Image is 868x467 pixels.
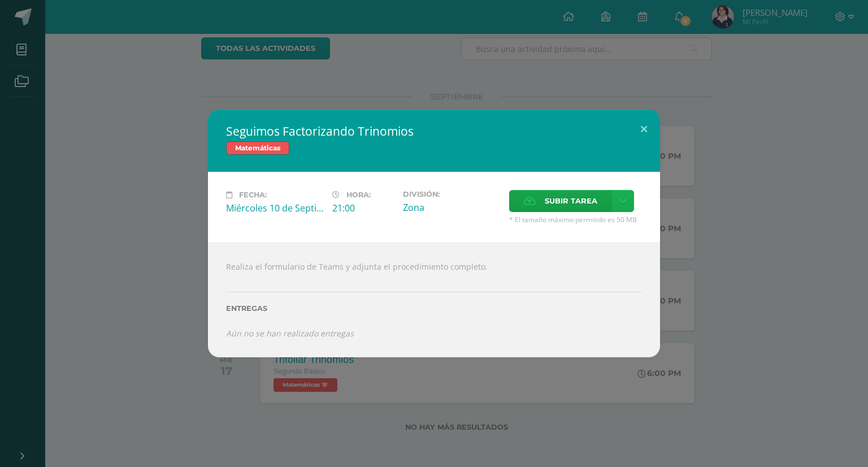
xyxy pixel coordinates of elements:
span: * El tamaño máximo permitido es 50 MB [509,215,642,224]
span: Matemáticas [226,141,289,155]
span: Subir tarea [545,191,597,211]
div: Miércoles 10 de Septiembre [226,202,323,214]
label: División: [403,190,500,198]
h2: Seguimos Factorizando Trinomios [226,123,642,139]
span: Hora: [346,191,371,199]
label: Entregas [226,304,642,313]
i: Aún no se han realizado entregas [226,328,354,339]
div: Realiza el formulario de Teams y adjunta el procedimiento completo. [208,243,660,357]
div: 21:00 [332,202,394,214]
button: Close (Esc) [628,110,660,148]
div: Zona [403,201,500,214]
span: Fecha: [239,191,267,199]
